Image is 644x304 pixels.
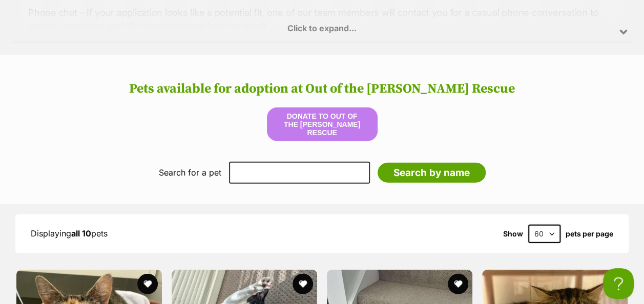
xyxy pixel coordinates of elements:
h2: Pets available for adoption at Out of the [PERSON_NAME] Rescue [10,81,634,97]
button: favourite [137,274,158,294]
strong: all 10 [71,228,91,238]
button: Donate to Out of the [PERSON_NAME] Rescue [267,107,378,141]
input: Search by name [378,163,486,183]
span: Show [503,230,523,238]
span: Displaying pets [31,228,108,238]
button: favourite [293,274,313,294]
iframe: Help Scout Beacon - Open [603,268,634,299]
label: pets per page [566,230,613,238]
label: Search for a pet [159,168,221,177]
button: favourite [448,274,468,294]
